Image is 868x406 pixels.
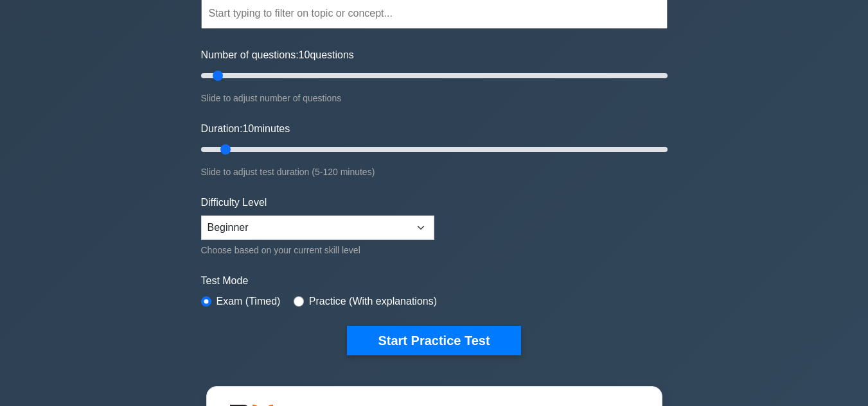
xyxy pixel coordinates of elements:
label: Practice (With explanations) [309,294,437,309]
label: Difficulty Level [201,195,267,210]
label: Exam (Timed) [217,294,281,309]
div: Choose based on your current skill level [201,242,434,258]
div: Slide to adjust number of questions [201,90,668,106]
span: 10 [299,49,310,60]
span: 10 [242,123,254,134]
button: Start Practice Test [347,326,520,355]
label: Test Mode [201,273,668,289]
label: Duration: minutes [201,121,290,137]
div: Slide to adjust test duration (5-120 minutes) [201,164,668,180]
label: Number of questions: questions [201,47,354,63]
